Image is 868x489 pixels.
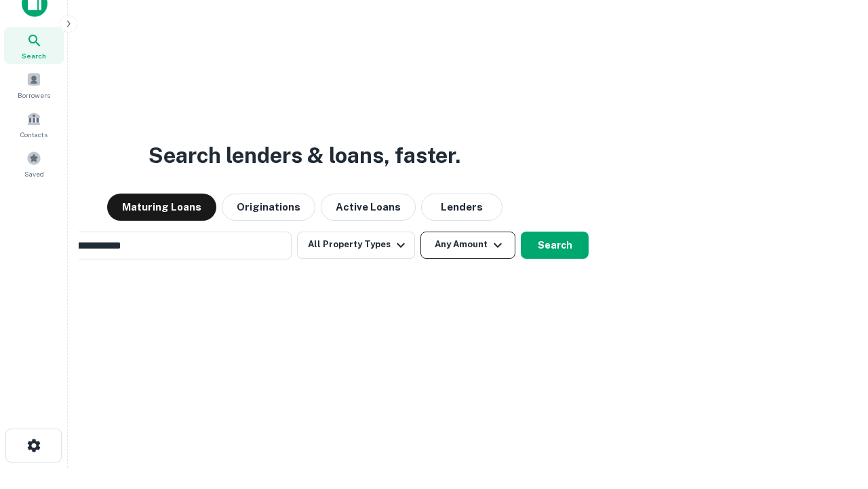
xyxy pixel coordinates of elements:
button: Originations [222,194,315,221]
button: Search [521,232,589,259]
button: Maturing Loans [107,194,216,221]
a: Search [4,27,64,64]
button: All Property Types [297,232,415,259]
span: Borrowers [18,90,50,101]
button: Active Loans [321,194,416,221]
button: Lenders [421,194,502,221]
button: Any Amount [420,232,515,259]
span: Search [22,50,46,61]
span: Saved [24,168,44,179]
h3: Search lenders & loans, faster. [149,139,460,172]
a: Saved [4,145,64,182]
a: Contacts [4,106,64,143]
a: Borrowers [4,67,64,103]
span: Contacts [20,129,47,140]
iframe: Chat Widget [800,380,868,446]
